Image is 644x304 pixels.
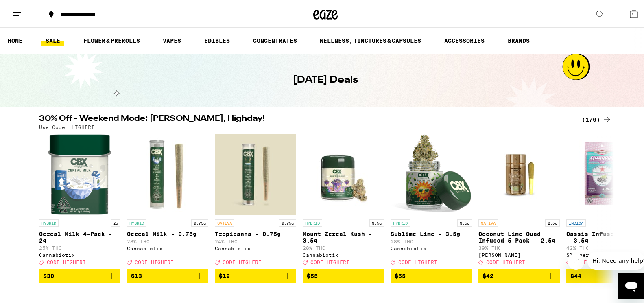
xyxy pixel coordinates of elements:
p: 3.5g [369,218,384,225]
p: Coconut Lime Quad Infused 5-Pack - 2.5g [478,229,560,242]
span: $12 [219,271,230,278]
button: Add to bag [391,267,472,281]
a: (170) [582,113,612,123]
img: Cannabiotix - Cereal Milk - 0.75g [127,132,208,214]
a: Open page for Cereal Milk 4-Pack - 2g from Cannabiotix [39,132,120,267]
p: Sublime Lime - 3.5g [391,229,472,236]
a: VAPES [159,34,185,44]
p: 25% THC [39,244,120,249]
p: HYBRID [303,218,322,225]
a: BRANDS [504,34,534,44]
button: Add to bag [303,267,384,281]
p: INDICA [566,218,586,225]
p: 0.75g [279,218,296,225]
p: HYBRID [127,218,146,225]
div: [PERSON_NAME] [478,251,560,256]
span: $55 [307,271,318,278]
a: WELLNESS, TINCTURES & CAPSULES [316,34,425,44]
a: Open page for Coconut Lime Quad Infused 5-Pack - 2.5g from Jeeter [478,132,560,267]
span: $30 [43,271,54,278]
button: Add to bag [215,267,296,281]
div: Cannabiotix [215,244,296,249]
div: Cannabiotix [127,244,208,249]
span: CODE HIGHFRI [47,258,86,263]
span: CODE HIGHFRI [398,258,437,263]
p: Tropicanna - 0.75g [215,229,296,236]
p: 0.75g [191,218,208,225]
button: Add to bag [39,267,120,281]
p: Cereal Milk - 0.75g [127,229,208,236]
img: Cannabiotix - Mount Zereal Kush - 3.5g [303,132,384,214]
a: SALE [41,34,64,44]
button: Add to bag [127,267,208,281]
a: Open page for Mount Zereal Kush - 3.5g from Cannabiotix [303,132,384,267]
p: SATIVA [478,218,498,225]
p: Mount Zereal Kush - 3.5g [303,229,384,242]
p: SATIVA [215,218,234,225]
p: 28% THC [127,237,208,243]
a: Open page for Cereal Milk - 0.75g from Cannabiotix [127,132,208,267]
a: CONCENTRATES [249,34,301,44]
span: CODE HIGHFRI [223,258,262,263]
p: 28% THC [303,244,384,249]
button: Add to bag [478,267,560,281]
p: 24% THC [215,237,296,243]
span: Hi. Need any help? [5,6,59,12]
img: Cannabiotix - Cereal Milk 4-Pack - 2g [48,132,112,214]
a: Open page for Tropicanna - 0.75g from Cannabiotix [215,132,296,267]
div: Cannabiotix [391,244,472,249]
p: Cereal Milk 4-Pack - 2g [39,229,120,242]
img: Cannabiotix - Sublime Lime - 3.5g [391,132,472,214]
p: 2.5g [545,218,560,225]
span: CODE HIGHFRI [486,258,525,263]
div: Cannabiotix [39,251,120,256]
span: $13 [131,271,142,278]
span: $55 [395,271,406,278]
iframe: Close message [568,252,584,268]
img: Jeeter - Coconut Lime Quad Infused 5-Pack - 2.5g [478,132,560,214]
p: Use Code: HIGHFRI [39,123,94,128]
h2: 30% Off - Weekend Mode: [PERSON_NAME], Highday! [39,113,572,123]
a: HOME [4,34,26,44]
a: ACCESSORIES [440,34,489,44]
div: Cannabiotix [303,251,384,256]
p: HYBRID [391,218,410,225]
a: Open page for Sublime Lime - 3.5g from Cannabiotix [391,132,472,267]
a: FLOWER & PREROLLS [79,34,144,44]
span: CODE HIGHFRI [135,258,174,263]
span: $44 [570,271,581,278]
span: $42 [482,271,493,278]
img: Cannabiotix - Tropicanna - 0.75g [215,132,296,214]
a: EDIBLES [200,34,234,44]
span: CODE HIGHFRI [310,258,349,263]
p: 28% THC [391,237,472,243]
p: 2g [111,218,120,225]
p: 3.5g [457,218,472,225]
p: HYBRID [39,218,59,225]
h1: [DATE] Deals [293,72,358,85]
p: 39% THC [478,244,560,249]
